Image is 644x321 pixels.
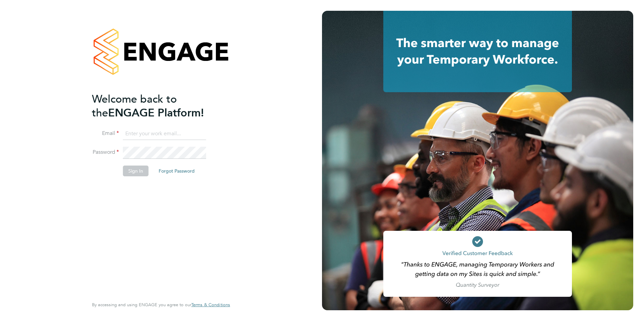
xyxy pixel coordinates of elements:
a: Terms & Conditions [191,302,230,308]
h2: ENGAGE Platform! [92,92,223,120]
span: Terms & Conditions [191,302,230,308]
span: Welcome back to the [92,93,177,119]
button: Sign In [123,166,149,176]
label: Password [92,149,119,156]
span: By accessing and using ENGAGE you agree to our [92,302,230,308]
button: Forgot Password [153,166,200,176]
label: Email [92,130,119,137]
input: Enter your work email... [123,128,206,140]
